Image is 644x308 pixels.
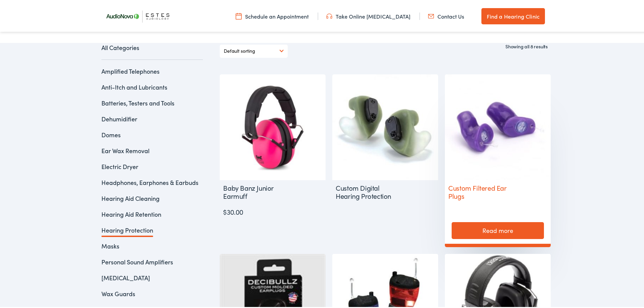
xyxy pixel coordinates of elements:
a: Domes [101,129,121,138]
img: Tru Hearing protection at estes audiology [445,73,551,179]
a: Hearing Aid Retention [101,209,161,217]
span: $ [223,206,227,215]
a: Batteries, Testers and Tools [101,97,174,106]
a: Custom Digital Hearing Protection [332,73,438,202]
a: Amplified Telephones [101,66,160,74]
a: Masks [101,240,119,249]
a: Hearing Aid Cleaning [101,193,160,201]
a: Custom Filtered Ear Plugs [445,73,551,202]
img: utility icon [428,11,434,19]
a: Anti-Itch and Lubricants [101,81,167,90]
img: utility icon [326,11,332,19]
a: Headphones, Earphones & Earbuds [101,177,198,185]
a: Contact Us [428,11,464,19]
a: Ear Wax Removal [101,145,149,153]
a: Baby Banz Junior Earmuff $30.00 [220,73,326,215]
bdi: 30.00 [223,206,243,215]
img: Westone DefendEar Digital DX5 Custom Shooter's Ear Plugs [332,73,438,179]
a: Hearing Protection [101,224,153,233]
a: Read more about “Custom Filtered Ear Plugs” [452,221,544,238]
a: Wax Guards [101,288,135,297]
a: Dehumidifier [101,113,137,122]
a: All Categories [101,42,203,58]
h2: Custom Filtered Ear Plugs [445,179,517,202]
a: Personal Sound Amplifiers [101,256,173,265]
p: Showing all 8 results [505,42,548,49]
a: Take Online [MEDICAL_DATA] [326,11,410,19]
h2: Custom Digital Hearing Protection [332,179,404,202]
h2: Baby Banz Junior Earmuff [220,179,292,202]
a: Electric Dryer [101,161,138,169]
a: Find a Hearing Clinic [481,7,545,23]
img: Banz Childrens Earmuffs [220,73,326,179]
a: Schedule an Appointment [236,11,309,19]
a: [MEDICAL_DATA] [101,272,150,281]
select: Shop order [224,43,284,56]
img: utility icon [236,11,242,19]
